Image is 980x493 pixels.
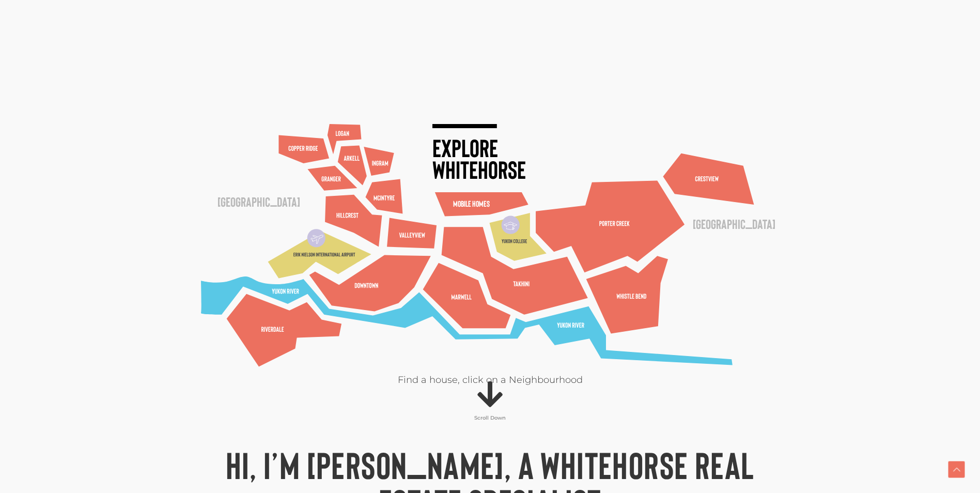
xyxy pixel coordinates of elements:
[217,193,300,209] text: [GEOGRAPHIC_DATA]
[432,154,526,184] text: Whitehorse
[432,132,498,162] text: Explore
[693,215,775,232] text: [GEOGRAPHIC_DATA]
[201,373,780,387] p: Find a house, click on a Neighbourhood
[453,198,490,208] text: Mobile Homes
